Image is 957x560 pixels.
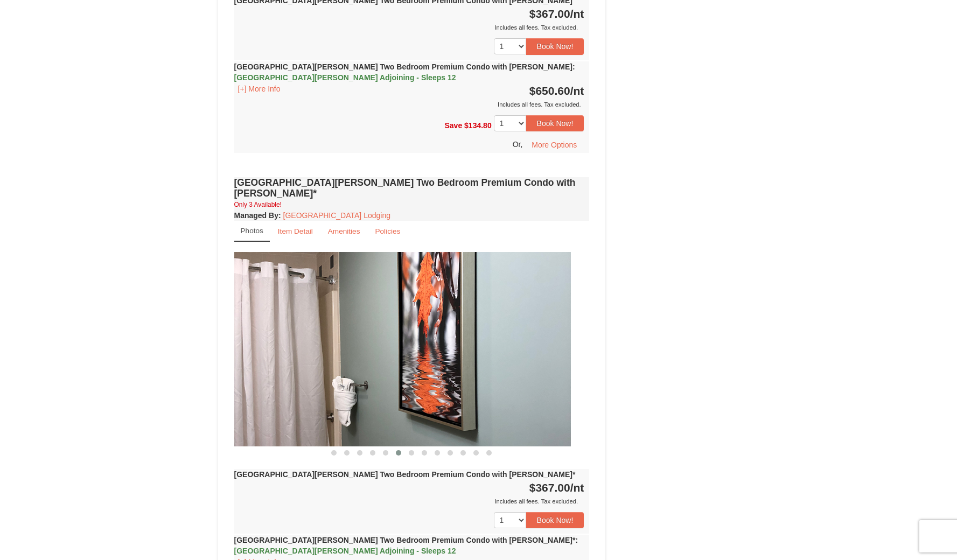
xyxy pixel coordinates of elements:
[464,121,492,129] span: $134.80
[234,177,590,199] h4: [GEOGRAPHIC_DATA][PERSON_NAME] Two Bedroom Premium Condo with [PERSON_NAME]*
[215,252,571,446] img: 18876286-182-fbb7dab4.jpg
[234,83,284,95] button: [+] More Info
[575,536,578,544] span: :
[375,227,400,235] small: Policies
[321,221,367,242] a: Amenities
[529,481,584,494] strong: $367.00
[570,481,584,494] span: /nt
[526,115,584,131] button: Book Now!
[234,62,575,82] strong: [GEOGRAPHIC_DATA][PERSON_NAME] Two Bedroom Premium Condo with [PERSON_NAME]
[234,22,584,33] div: Includes all fees. Tax excluded.
[278,227,313,235] small: Item Detail
[529,8,584,20] strong: $367.00
[570,85,584,97] span: /nt
[283,211,390,220] a: [GEOGRAPHIC_DATA] Lodging
[234,211,278,220] span: Managed By
[234,73,456,82] span: [GEOGRAPHIC_DATA][PERSON_NAME] Adjoining - Sleeps 12
[234,201,282,208] small: Only 3 Available!
[525,137,584,153] button: More Options
[570,8,584,20] span: /nt
[529,85,570,97] span: $650.60
[234,211,281,220] strong: :
[234,536,578,555] strong: [GEOGRAPHIC_DATA][PERSON_NAME] Two Bedroom Premium Condo with [PERSON_NAME]*
[234,470,576,479] strong: [GEOGRAPHIC_DATA][PERSON_NAME] Two Bedroom Premium Condo with [PERSON_NAME]*
[241,227,263,235] small: Photos
[234,99,584,110] div: Includes all fees. Tax excluded.
[234,547,456,555] span: [GEOGRAPHIC_DATA][PERSON_NAME] Adjoining - Sleeps 12
[368,221,407,242] a: Policies
[444,121,462,129] span: Save
[526,38,584,54] button: Book Now!
[234,221,270,242] a: Photos
[271,221,320,242] a: Item Detail
[513,140,523,149] span: Or,
[234,496,584,507] div: Includes all fees. Tax excluded.
[328,227,360,235] small: Amenities
[526,512,584,528] button: Book Now!
[572,62,575,71] span: :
